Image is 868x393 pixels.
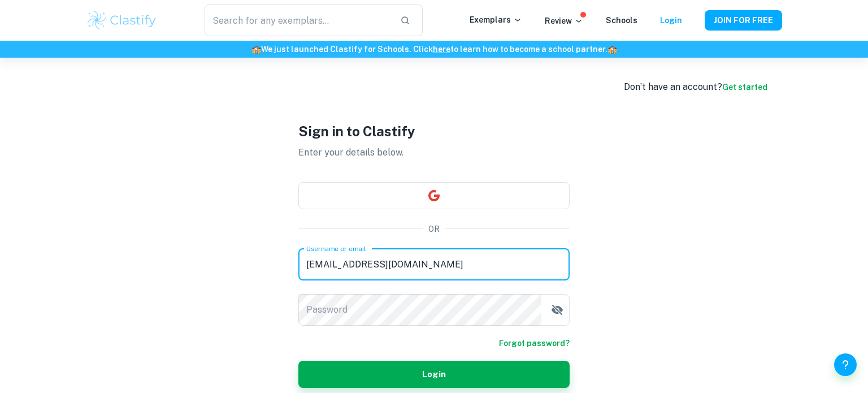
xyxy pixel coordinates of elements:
[499,337,570,349] a: Forgot password?
[624,80,767,94] div: Don’t have an account?
[705,10,782,31] button: JOIN FOR FREE
[606,16,637,25] a: Schools
[433,45,450,54] a: here
[545,15,583,27] p: Review
[298,121,570,141] h1: Sign in to Clastify
[298,361,570,388] button: Login
[722,83,767,92] a: Get started
[298,146,570,159] p: Enter your details below.
[660,16,682,25] a: Login
[428,223,440,235] p: OR
[834,353,857,376] button: Help and Feedback
[205,5,391,36] input: Search for any exemplars...
[251,45,261,54] span: 🏫
[607,45,617,54] span: 🏫
[2,43,866,55] h6: We just launched Clastify for Schools. Click to learn how to become a school partner.
[306,244,366,253] label: Username or email
[86,9,158,32] img: Clastify logo
[470,14,522,26] p: Exemplars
